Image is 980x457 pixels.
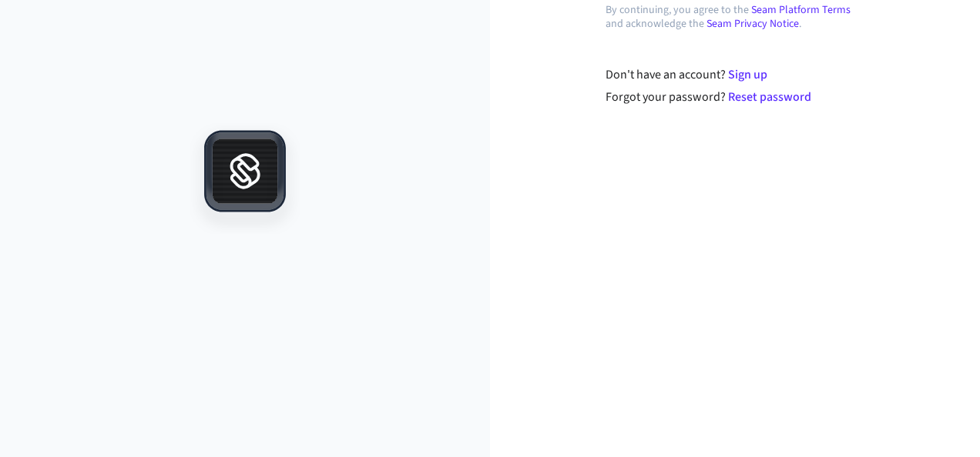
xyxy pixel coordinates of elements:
a: Seam Privacy Notice [706,16,799,32]
p: By continuing, you agree to the and acknowledge the . [606,3,864,31]
a: Reset password [728,88,811,105]
div: Forgot your password? [606,88,865,106]
a: Seam Platform Terms [751,2,851,18]
div: Don't have an account? [606,65,865,84]
a: Sign up [728,66,767,83]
